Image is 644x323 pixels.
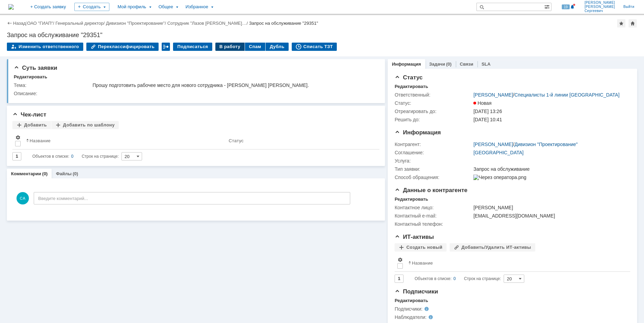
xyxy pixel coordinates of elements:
div: Услуга: [395,158,472,164]
span: Чек-лист [12,111,46,118]
span: Подписчики [395,288,438,295]
span: Информация [395,129,441,136]
div: Наблюдатели: [395,314,464,320]
a: Специалисты 1-й линии [GEOGRAPHIC_DATA] [514,92,620,98]
div: Отреагировать до: [395,109,472,114]
a: Задачи [429,62,445,67]
div: Название [412,260,433,266]
div: | [26,20,27,25]
div: / [55,21,106,26]
div: Статус [229,138,244,143]
span: Данные о контрагенте [395,187,468,193]
div: Запрос на обслуживание [473,166,626,172]
span: ИТ-активы [395,234,434,240]
a: Информация [392,62,421,67]
a: ОАО "ГИАП" [27,21,53,26]
div: / [473,92,620,98]
div: / [473,142,578,147]
a: Комментарии [11,171,41,176]
span: Настройки [15,135,21,140]
a: Назад [13,21,26,26]
a: Связи [460,62,473,67]
span: Сергеевич [584,9,615,13]
i: Строк на странице: [32,152,119,160]
div: Решить до: [395,117,472,122]
div: / [167,21,249,26]
div: Работа с массовостью [162,43,170,51]
div: Запрос на обслуживание "29351" [249,21,318,26]
div: Контактный e-mail: [395,213,472,219]
div: (0) [42,171,48,176]
div: Название [30,138,51,143]
div: 0 [453,275,456,283]
div: (0) [446,62,452,67]
i: Строк на странице: [415,275,501,283]
div: Контактный телефон: [395,221,472,227]
div: Запрос на обслуживание "29351" [7,32,637,38]
div: Соглашение: [395,150,472,155]
a: [PERSON_NAME] [473,142,513,147]
div: Редактировать [395,197,428,202]
span: Расширенный поиск [544,3,551,10]
div: Редактировать [395,84,428,89]
div: Редактировать [395,298,428,303]
th: Название [23,132,226,149]
a: SLA [482,62,491,67]
span: Настройки [397,257,403,263]
a: Дивизион "Проектирование" [106,21,165,26]
span: [DATE] 10:41 [473,117,502,122]
span: СА [17,192,29,204]
div: Редактировать [14,74,47,80]
a: Сотрудник "Лазов [PERSON_NAME]… [167,21,246,26]
div: (0) [73,171,78,176]
span: Объектов в списке: [32,154,69,159]
span: Объектов в списке: [415,276,451,281]
div: 0 [71,152,74,160]
span: [DATE] 13:26 [473,109,502,114]
div: Тип заявки: [395,166,472,172]
div: Способ обращения: [395,175,472,180]
span: [PERSON_NAME] [584,5,615,9]
div: / [106,21,167,26]
th: Название [406,254,625,272]
a: Файлы [56,171,72,176]
a: Генеральный директор [55,21,103,26]
a: Перейти на домашнюю страницу [8,4,14,10]
div: Контрагент: [395,142,472,147]
span: Новая [473,100,492,106]
div: Тема: [14,82,91,88]
div: Подписчики: [395,306,464,312]
span: [PERSON_NAME] [584,1,615,5]
div: Сделать домашней страницей [629,19,637,27]
div: Статус: [395,100,472,106]
div: Прошу подготовить рабочее место для нового сотрудника - [PERSON_NAME] [PERSON_NAME]. [93,82,375,88]
a: [PERSON_NAME] [473,92,513,98]
div: Контактное лицо: [395,205,472,210]
div: [PERSON_NAME] [473,205,626,210]
div: Добавить в избранное [617,19,625,27]
img: logo [8,4,14,10]
img: Через оператора.png [473,175,526,180]
span: Статус [395,74,422,81]
div: [EMAIL_ADDRESS][DOMAIN_NAME] [473,213,626,219]
div: Создать [74,3,109,11]
div: Описание: [14,91,376,96]
span: Суть заявки [14,65,57,71]
a: [GEOGRAPHIC_DATA] [473,150,524,155]
a: Дивизион "Проектирование" [514,142,578,147]
th: Статус [226,132,374,149]
span: 19 [562,4,570,9]
div: / [27,21,56,26]
div: Ответственный: [395,92,472,98]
